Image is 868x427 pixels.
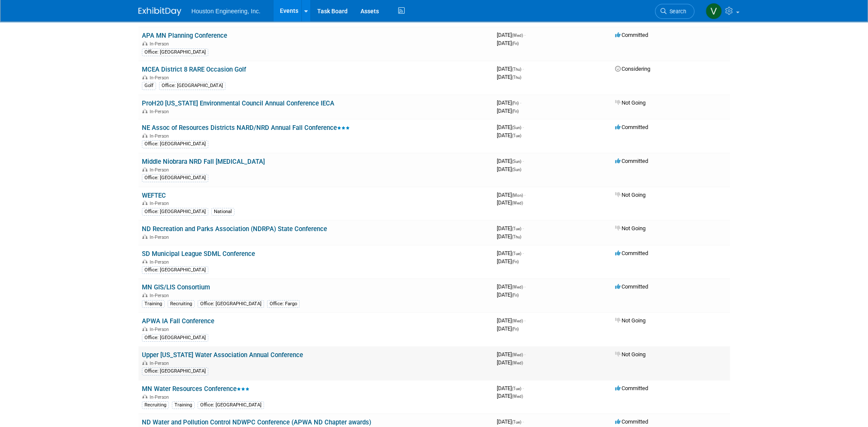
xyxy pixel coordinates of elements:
[497,283,526,290] span: [DATE]
[615,317,646,324] span: Not Going
[142,133,147,138] img: In-Person Event
[615,124,648,130] span: Committed
[497,32,526,38] span: [DATE]
[523,158,524,164] span: -
[497,359,523,366] span: [DATE]
[497,351,526,358] span: [DATE]
[512,109,519,114] span: (Fri)
[706,3,722,19] img: Vanessa Hove
[497,158,524,164] span: [DATE]
[150,41,171,47] span: In-Person
[512,394,523,399] span: (Wed)
[512,285,523,289] span: (Wed)
[523,418,524,425] span: -
[142,140,208,148] div: Office: [GEOGRAPHIC_DATA]
[142,32,227,39] a: APA MN Planning Conference
[615,32,648,38] span: Committed
[142,235,147,239] img: In-Person Event
[512,352,523,357] span: (Wed)
[497,225,524,232] span: [DATE]
[142,266,208,274] div: Office: [GEOGRAPHIC_DATA]
[142,167,147,171] img: In-Person Event
[512,133,521,138] span: (Tue)
[142,225,327,233] a: ND Recreation and Parks Association (NDRPA) State Conference
[512,67,521,72] span: (Thu)
[150,235,171,240] span: In-Person
[142,208,208,216] div: Office: [GEOGRAPHIC_DATA]
[615,225,646,232] span: Not Going
[211,208,234,216] div: National
[512,226,521,231] span: (Tue)
[615,192,646,198] span: Not Going
[497,292,519,298] span: [DATE]
[142,109,147,113] img: In-Person Event
[497,166,521,172] span: [DATE]
[159,82,225,90] div: Office: [GEOGRAPHIC_DATA]
[142,283,210,291] a: MN GIS/LIS Consortium
[497,74,521,80] span: [DATE]
[512,327,519,331] span: (Fri)
[655,4,694,19] a: Search
[142,41,147,45] img: In-Person Event
[142,82,156,90] div: Golf
[150,201,171,206] span: In-Person
[615,283,648,290] span: Committed
[512,361,523,365] span: (Wed)
[615,385,648,391] span: Committed
[512,101,519,105] span: (Fri)
[523,385,524,391] span: -
[142,99,334,107] a: ProH20 [US_STATE] Environmental Council Annual Conference IECA
[142,201,147,205] img: In-Person Event
[497,418,524,425] span: [DATE]
[142,158,265,165] a: Middle Niobrara NRD Fall [MEDICAL_DATA]
[150,259,171,265] span: In-Person
[150,394,171,400] span: In-Person
[615,351,646,358] span: Not Going
[497,258,519,265] span: [DATE]
[150,109,171,114] span: In-Person
[497,40,519,46] span: [DATE]
[172,401,195,409] div: Training
[512,319,523,323] span: (Wed)
[142,394,147,399] img: In-Person Event
[150,167,171,173] span: In-Person
[142,385,249,393] a: MN Water Resources Conference
[497,132,521,138] span: [DATE]
[615,66,650,72] span: Considering
[512,420,521,424] span: (Tue)
[520,99,521,106] span: -
[497,66,524,72] span: [DATE]
[198,401,264,409] div: Office: [GEOGRAPHIC_DATA]
[512,193,523,198] span: (Mon)
[523,66,524,72] span: -
[142,174,208,182] div: Office: [GEOGRAPHIC_DATA]
[667,8,686,15] span: Search
[523,124,524,130] span: -
[142,192,166,199] a: WEFTEC
[142,361,147,365] img: In-Person Event
[142,317,214,325] a: APWA IA Fall Conference
[512,235,521,239] span: (Thu)
[142,418,371,426] a: ND Water and Pollution Control NDWPC Conference (APWA ND Chapter awards)
[512,293,519,298] span: (Fri)
[497,99,521,106] span: [DATE]
[267,300,300,308] div: Office: Fargo
[142,48,208,56] div: Office: [GEOGRAPHIC_DATA]
[523,250,524,256] span: -
[150,361,171,366] span: In-Person
[142,367,208,375] div: Office: [GEOGRAPHIC_DATA]
[497,250,524,256] span: [DATE]
[497,393,523,399] span: [DATE]
[142,250,255,258] a: SD Municipal League SDML Conference
[497,325,519,332] span: [DATE]
[512,41,519,46] span: (Fri)
[497,124,524,130] span: [DATE]
[615,99,646,106] span: Not Going
[512,259,519,264] span: (Fri)
[497,233,521,240] span: [DATE]
[497,317,526,324] span: [DATE]
[512,159,521,164] span: (Sun)
[142,259,147,264] img: In-Person Event
[512,386,521,391] span: (Tue)
[524,192,526,198] span: -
